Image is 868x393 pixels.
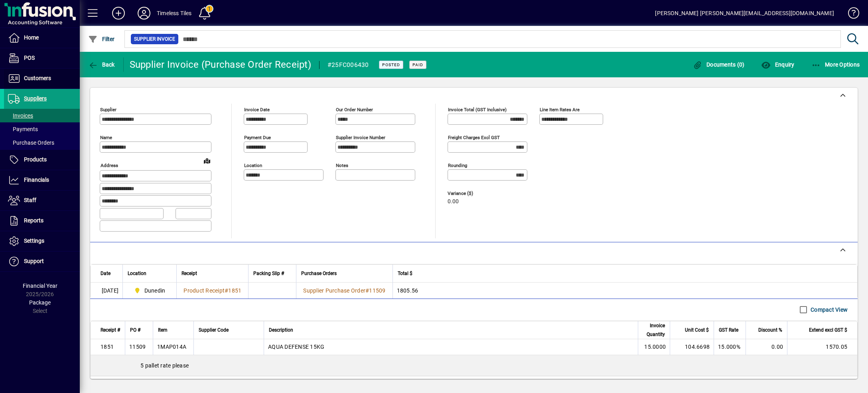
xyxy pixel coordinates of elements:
mat-label: Line item rates are [540,107,580,112]
mat-label: Invoice date [244,107,270,112]
button: Documents (0) [691,57,747,72]
button: Add [106,6,131,20]
span: Filter [88,36,115,42]
span: Settings [24,238,44,244]
mat-label: Notes [336,163,348,168]
button: More Options [809,57,862,72]
div: 5 pallet rate please [91,355,857,376]
span: More Options [811,61,860,68]
span: Back [88,61,115,68]
span: 1851 [228,287,241,294]
span: Receipt # [101,326,120,334]
div: Packing Slip # [253,269,291,278]
span: Reports [24,217,43,224]
span: Products [24,156,47,163]
button: Filter [86,32,117,46]
span: Financial Year [23,283,57,289]
mat-label: Name [100,135,112,140]
span: Discount % [758,326,782,334]
span: Purchase Orders [8,140,54,146]
div: Total $ [398,269,848,278]
a: View on map [201,154,213,167]
span: Total $ [398,269,412,278]
span: 11509 [369,287,385,294]
span: Item [158,326,168,334]
mat-label: Supplier [100,107,116,112]
a: Home [4,28,80,48]
span: PO # [130,326,140,334]
span: Purchase Orders [301,269,337,278]
span: Unit Cost $ [685,326,709,334]
a: Purchase Orders [4,136,80,149]
td: 0.00 [746,339,787,355]
a: POS [4,48,80,68]
a: Supplier Purchase Order#11509 [300,286,388,295]
a: Knowledge Base [842,2,858,28]
td: 1851 [91,339,125,355]
a: Products [4,150,80,170]
span: Invoice Quantity [643,321,665,339]
span: Customers [24,75,51,81]
a: Product Receipt#1851 [181,286,244,295]
span: Financials [24,177,49,183]
div: Receipt [181,269,243,278]
mat-label: Supplier invoice number [336,135,385,140]
span: Supplier Invoice [134,35,175,43]
td: 11509 [125,339,153,355]
div: 1MAP014A [157,343,186,351]
span: Suppliers [24,95,47,102]
span: Documents (0) [693,61,745,68]
mat-label: Payment due [244,135,271,140]
span: Paid [412,62,423,67]
span: Dunedin [131,286,168,295]
span: Payments [8,126,38,132]
span: Dunedin [144,287,166,295]
a: Customers [4,69,80,88]
span: GST Rate [719,326,738,334]
a: Payments [4,122,80,136]
button: Back [86,57,117,72]
span: Extend excl GST $ [809,326,847,334]
a: Staff [4,191,80,210]
mat-label: Invoice Total (GST inclusive) [448,107,507,112]
span: Home [24,34,39,41]
span: Supplier Purchase Order [303,287,365,294]
app-page-header-button: Back [80,57,124,72]
mat-label: Location [244,163,262,168]
span: Invoices [8,112,33,119]
div: [PERSON_NAME] [PERSON_NAME][EMAIL_ADDRESS][DOMAIN_NAME] [655,7,834,20]
span: [DATE] [102,287,119,295]
span: Description [269,326,293,334]
td: 1570.05 [787,339,857,355]
td: 15.0000 [638,339,670,355]
td: 15.000% [714,339,746,355]
span: # [225,287,228,294]
span: Location [128,269,146,278]
div: #25FC006430 [327,59,369,71]
mat-label: Rounding [448,163,467,168]
a: Financials [4,170,80,190]
span: # [365,287,369,294]
span: Receipt [181,269,197,278]
span: Package [29,299,51,306]
span: Date [101,269,110,278]
div: Date [101,269,118,278]
div: Supplier Invoice (Purchase Order Receipt) [130,58,311,71]
button: Enquiry [759,57,796,72]
div: Timeless Tiles [157,7,191,20]
mat-label: Our order number [336,107,373,112]
span: Variance ($) [448,191,495,196]
a: Invoices [4,109,80,122]
span: Product Receipt [183,287,225,294]
td: AQUA DEFENSE 15KG [264,339,638,355]
label: Compact View [809,306,848,314]
mat-label: Freight charges excl GST [448,135,500,140]
span: Staff [24,197,36,203]
span: Supplier Code [199,326,229,334]
span: Support [24,258,44,264]
span: Enquiry [761,61,794,68]
span: Posted [382,62,400,67]
a: Reports [4,211,80,231]
a: Settings [4,231,80,251]
a: Support [4,252,80,271]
